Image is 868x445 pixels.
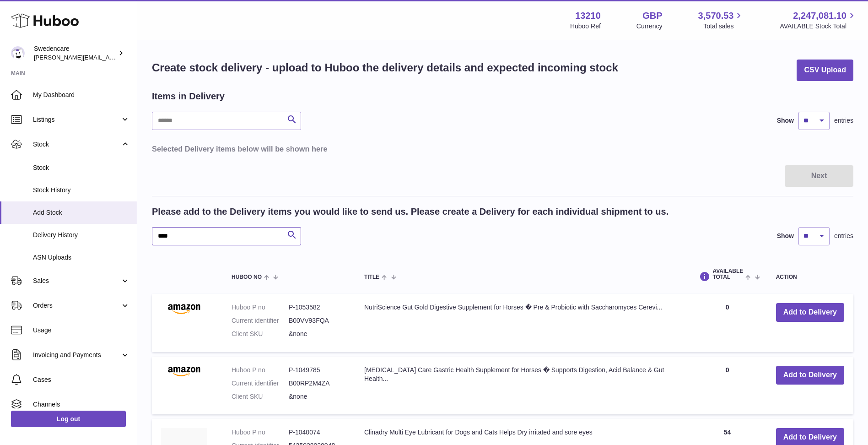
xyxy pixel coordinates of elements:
span: Invoicing and Payments [33,351,120,359]
span: entries [834,116,853,125]
div: Swedencare [34,44,116,62]
dt: Huboo P no [232,366,289,374]
span: Listings [33,115,120,124]
dd: P-1053582 [289,303,346,312]
h3: Selected Delivery items below will be shown here [152,144,853,154]
h2: Please add to the Delivery items you would like to send us. Please create a Delivery for each ind... [152,206,669,218]
span: Huboo no [232,274,262,280]
label: Show [777,232,794,240]
dd: B00RP2M4ZA [289,379,346,388]
td: [MEDICAL_DATA] Care Gastric Health Supplement for Horses � Supports Digestion, Acid Balance & Gut... [355,357,688,415]
dd: P-1049785 [289,366,346,374]
dt: Client SKU [232,392,289,401]
dd: P-1040074 [289,428,346,437]
span: Delivery History [33,231,130,239]
span: Stock History [33,186,130,195]
div: Currency [636,22,663,31]
a: Log out [11,411,126,427]
span: Stock [33,163,130,172]
td: 0 [688,357,766,415]
img: Gastro Care Gastric Health Supplement for Horses � Supports Digestion, Acid Balance & Gut Health... [161,366,207,377]
span: Cases [33,375,130,384]
span: Add Stock [33,208,130,217]
button: CSV Upload [797,60,853,81]
div: Action [776,274,844,280]
dt: Current identifier [232,379,289,388]
span: AVAILABLE Stock Total [780,22,857,31]
span: 3,570.53 [698,10,734,22]
dt: Current identifier [232,316,289,325]
a: 3,570.53 Total sales [698,10,744,31]
td: NutriScience Gut Gold Digestive Supplement for Horses � Pre & Probiotic with Saccharomyces Cerevi... [355,294,688,352]
button: Add to Delivery [776,303,844,322]
img: NutriScience Gut Gold Digestive Supplement for Horses � Pre & Probiotic with Saccharomyces Cerevi... [161,303,207,314]
span: entries [834,232,853,240]
h1: Create stock delivery - upload to Huboo the delivery details and expected incoming stock [152,60,618,75]
a: 2,247,081.10 AVAILABLE Stock Total [780,10,857,31]
dt: Huboo P no [232,303,289,312]
span: 2,247,081.10 [793,10,846,22]
span: Total sales [703,22,744,31]
button: Add to Delivery [776,366,844,385]
strong: 13210 [575,10,601,22]
span: Title [364,274,379,280]
div: Huboo Ref [570,22,601,31]
dt: Huboo P no [232,428,289,437]
span: Orders [33,301,120,310]
dd: &none [289,392,346,401]
dd: B00VV93FQA [289,316,346,325]
span: [PERSON_NAME][EMAIL_ADDRESS][PERSON_NAME][DOMAIN_NAME] [34,54,232,61]
span: ASN Uploads [33,253,130,262]
span: Usage [33,326,130,335]
td: 0 [688,294,766,352]
dt: Client SKU [232,330,289,338]
h2: Items in Delivery [152,90,225,103]
label: Show [777,116,794,125]
span: Sales [33,277,120,285]
strong: GBP [642,10,662,22]
img: daniel.corbridge@swedencare.co.uk [11,46,25,60]
span: Channels [33,400,130,409]
span: AVAILABLE Total [712,268,743,280]
span: Stock [33,140,120,149]
span: My Dashboard [33,91,130,99]
dd: &none [289,330,346,338]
